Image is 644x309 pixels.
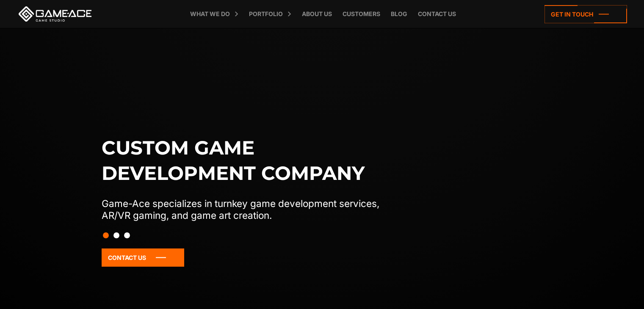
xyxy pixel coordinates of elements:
button: Slide 3 [124,228,130,243]
a: Contact Us [102,248,184,267]
p: Game-Ace specializes in turnkey game development services, AR/VR gaming, and game art creation. [102,198,397,221]
h1: Custom game development company [102,135,397,186]
button: Slide 2 [113,228,119,243]
a: Get in touch [544,5,627,23]
button: Slide 1 [103,228,109,243]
